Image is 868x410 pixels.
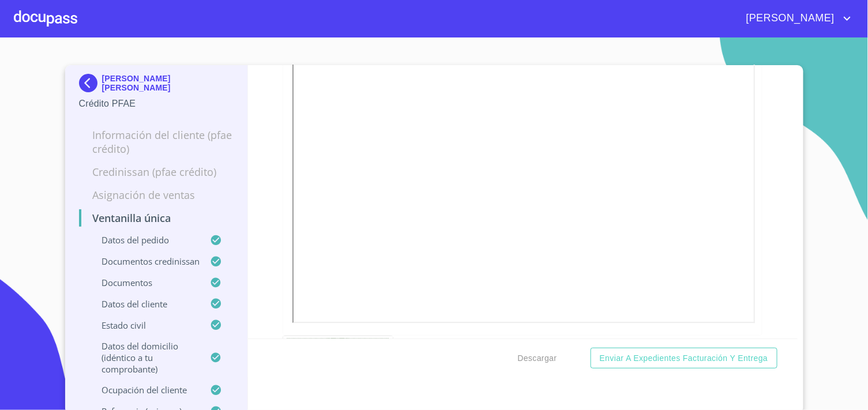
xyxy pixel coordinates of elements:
p: [PERSON_NAME] [PERSON_NAME] [102,74,234,92]
span: Enviar a Expedientes Facturación y Entrega [600,351,768,366]
img: Docupass spot blue [79,74,102,92]
p: Datos del pedido [79,234,211,246]
p: Datos del cliente [79,298,211,310]
span: Descargar [518,351,557,366]
iframe: CURP [292,13,755,323]
p: Credinissan (PFAE crédito) [79,165,234,179]
div: [PERSON_NAME] [PERSON_NAME] [79,74,234,97]
p: Datos del domicilio (idéntico a tu comprobante) [79,340,211,375]
button: Descargar [513,348,562,369]
p: Estado civil [79,319,211,331]
p: Ocupación del Cliente [79,384,211,396]
button: Enviar a Expedientes Facturación y Entrega [591,348,777,369]
button: account of current user [738,9,854,28]
p: Información del cliente (PFAE crédito) [79,128,234,156]
p: Ventanilla única [79,211,234,225]
p: Documentos CrediNissan [79,255,211,267]
p: Crédito PFAE [79,97,234,111]
p: Asignación de Ventas [79,188,234,202]
span: [PERSON_NAME] [738,9,840,28]
p: Documentos [79,277,211,288]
